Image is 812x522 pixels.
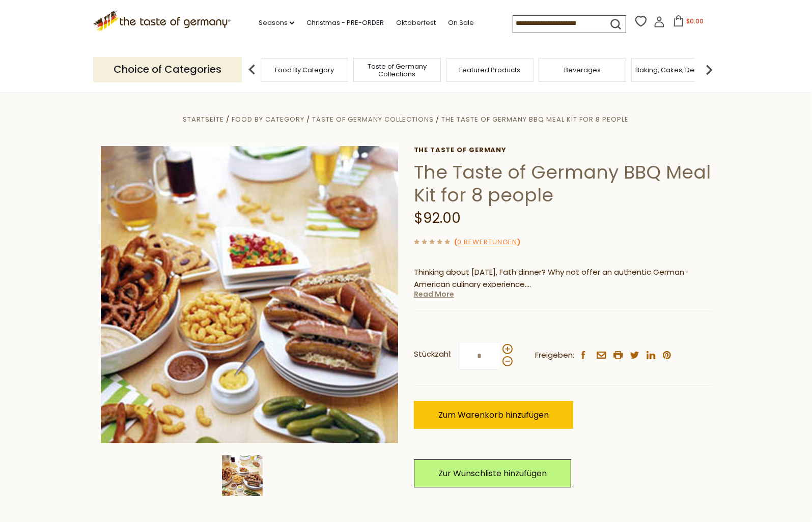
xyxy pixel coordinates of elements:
[414,161,712,207] h1: The Taste of Germany BBQ Meal Kit for 8 people
[414,266,712,292] p: Thinking about [DATE], Fath dinner? Why not offer an authentic German-American culinary experience.
[535,349,574,362] span: Freigeben:
[232,114,304,124] a: Food By Category
[636,66,715,74] a: Baking, Cakes, Desserts
[93,57,242,82] p: Choice of Categories
[459,66,520,74] a: Featured Products
[414,348,452,361] strong: Stückzahl:
[454,237,520,247] span: ( )
[183,114,224,124] a: Startseite
[459,342,500,370] input: Stückzahl:
[414,146,712,154] a: The Taste of Germany
[222,455,263,496] img: The Taste of Germany BBQ Meal Kit for 8 people
[457,237,517,248] a: 0 Bewertungen
[101,146,399,444] img: The Taste of Germany BBQ Meal Kit for 8 people
[306,17,384,28] a: Christmas - PRE-ORDER
[414,459,571,487] a: Zur Wunschliste hinzufügen
[313,114,434,124] a: Taste of Germany Collections
[564,66,601,74] a: Beverages
[442,114,629,124] a: The Taste of Germany BBQ Meal Kit for 8 people
[686,17,704,25] span: $0.00
[396,17,436,28] a: Oktoberfest
[438,409,549,421] span: Zum Warenkorb hinzufügen
[259,17,294,28] a: Seasons
[242,60,262,80] img: previous arrow
[667,15,710,31] button: $0.00
[414,289,454,299] a: Read More
[414,208,461,228] span: $92.00
[448,17,474,28] a: On Sale
[699,60,719,80] img: next arrow
[275,66,334,74] a: Food By Category
[414,401,573,429] button: Zum Warenkorb hinzufügen
[356,63,438,78] a: Taste of Germany Collections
